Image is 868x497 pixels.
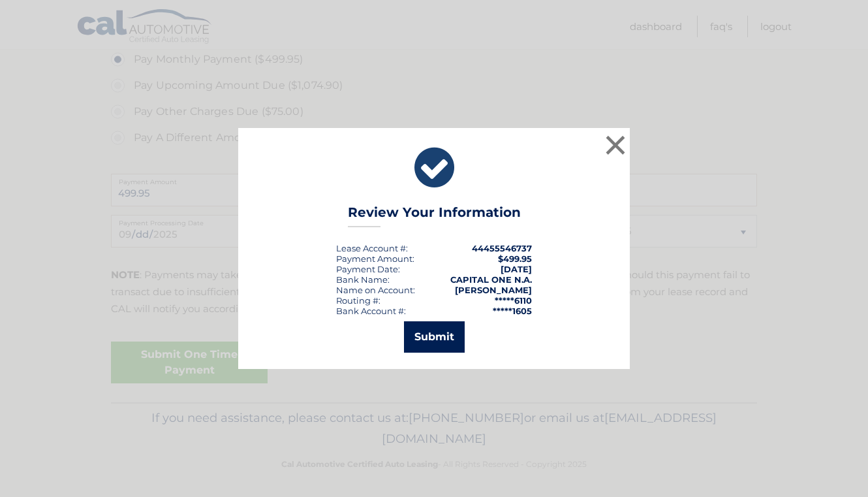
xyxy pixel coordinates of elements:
[336,285,415,295] div: Name on Account:
[472,243,532,253] strong: 44455546737
[336,306,406,316] div: Bank Account #:
[450,274,532,285] strong: CAPITAL ONE N.A.
[501,264,532,274] span: [DATE]
[336,264,398,274] span: Payment Date
[602,132,628,158] button: ×
[336,243,408,253] div: Lease Account #:
[336,274,390,285] div: Bank Name:
[348,204,521,227] h3: Review Your Information
[336,253,414,264] div: Payment Amount:
[336,264,400,274] div: :
[336,295,380,306] div: Routing #:
[498,253,532,264] span: $499.95
[455,285,532,295] strong: [PERSON_NAME]
[404,321,465,353] button: Submit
